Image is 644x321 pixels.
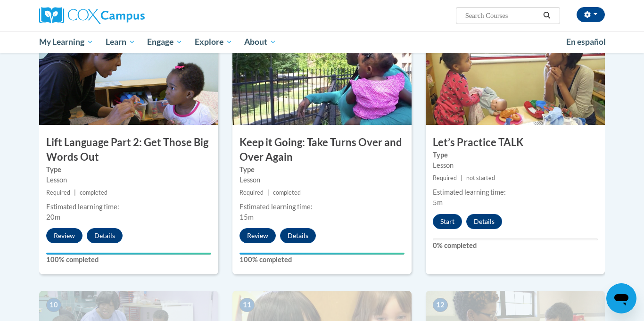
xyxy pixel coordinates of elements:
span: 10 [46,298,61,312]
button: Review [239,228,276,243]
div: Estimated learning time: [239,202,405,212]
img: Course Image [39,31,218,125]
label: 100% completed [239,255,405,265]
button: Details [466,214,502,229]
a: Learn [99,31,141,53]
a: Cox Campus [39,7,218,24]
button: Start [433,214,462,229]
button: Account Settings [577,7,605,22]
span: completed [80,189,107,196]
span: Required [239,189,264,196]
img: Course Image [232,31,412,125]
span: Engage [147,36,182,48]
a: Engage [141,31,189,53]
span: | [74,189,76,196]
button: Details [280,228,316,243]
span: Required [433,174,457,181]
h3: Lift Language Part 2: Get Those Big Words Out [39,135,218,165]
h3: Keep it Going: Take Turns Over and Over Again [232,135,412,165]
a: About [239,31,283,53]
div: Lesson [239,175,405,185]
img: Course Image [426,31,605,125]
span: not started [466,174,495,181]
button: Search [540,10,554,21]
button: Details [87,228,123,243]
span: 5m [433,198,443,206]
span: | [461,174,462,181]
iframe: Button to launch messaging window [606,283,636,313]
div: Estimated learning time: [433,187,598,198]
a: Explore [189,31,239,53]
div: Lesson [46,175,211,185]
label: Type [239,165,405,175]
h3: Let’s Practice TALK [426,135,605,150]
div: Lesson [433,160,598,171]
span: | [267,189,269,196]
span: 11 [239,298,255,312]
span: 12 [433,298,448,312]
span: About [244,36,276,48]
div: Your progress [239,253,405,255]
label: Type [46,165,211,175]
a: My Learning [33,31,99,53]
span: 15m [239,213,254,221]
input: Search Courses [464,10,540,21]
span: Explore [195,36,232,48]
span: Learn [106,36,135,48]
img: Cox Campus [39,7,145,24]
label: Type [433,150,598,160]
span: Required [46,189,70,196]
div: Estimated learning time: [46,202,211,212]
span: My Learning [39,36,93,48]
button: Review [46,228,83,243]
div: Your progress [46,253,211,255]
label: 0% completed [433,240,598,251]
a: En español [560,32,612,52]
span: En español [566,37,606,47]
span: 20m [46,213,60,221]
span: completed [273,189,301,196]
label: 100% completed [46,255,211,265]
div: Main menu [25,31,619,53]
